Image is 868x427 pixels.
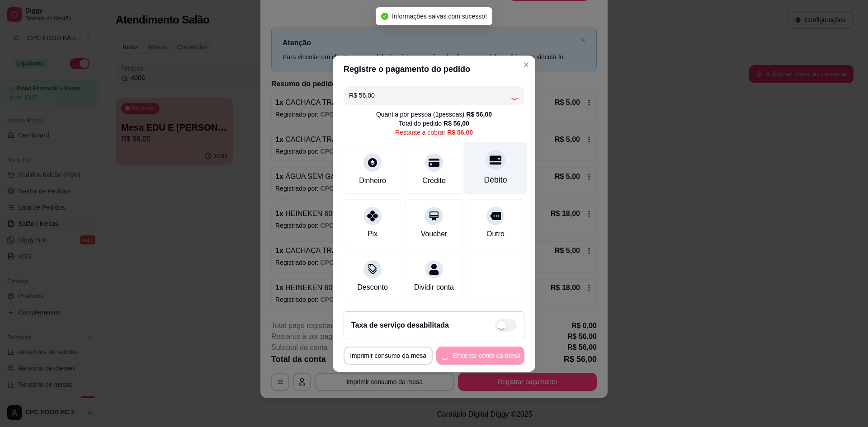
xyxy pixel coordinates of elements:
h2: Taxa de serviço desabilitada [351,320,449,331]
span: Informações salvas com sucesso! [392,13,487,20]
div: Restante a cobrar [395,128,473,137]
div: Pix [368,229,377,239]
input: Ex.: hambúrguer de cordeiro [349,86,510,104]
div: Total do pedido [399,119,469,128]
div: Voucher [421,229,448,239]
header: Registre o pagamento do pedido [333,56,535,83]
div: Débito [484,174,507,186]
div: R$ 56,00 [466,110,492,119]
div: R$ 56,00 [447,128,473,137]
div: R$ 56,00 [443,119,469,128]
div: Dividir conta [414,282,454,293]
div: Quantia por pessoa ( 1 pessoas) [376,110,492,119]
button: Imprimir consumo da mesa [344,347,433,365]
div: Outro [486,229,505,239]
span: check-circle [381,13,388,20]
div: Desconto [357,282,388,293]
div: Crédito [422,175,446,186]
div: Loading [510,91,519,100]
button: Close [519,57,533,72]
div: Dinheiro [359,175,386,186]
